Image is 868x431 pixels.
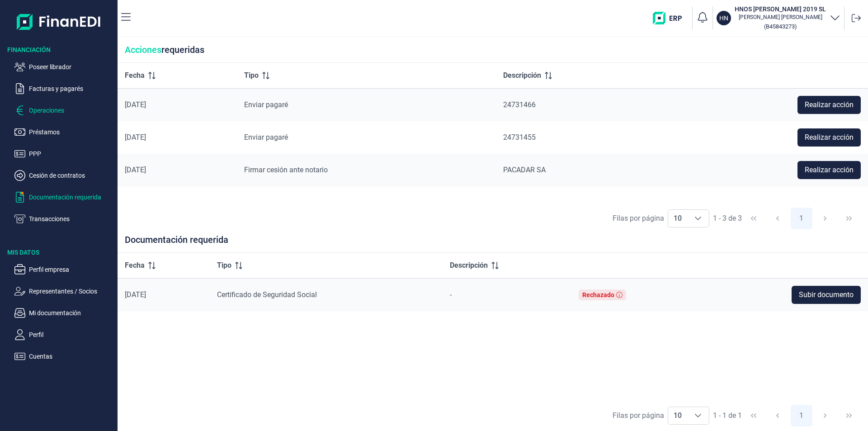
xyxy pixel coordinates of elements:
[14,213,114,224] button: Transacciones
[582,291,614,298] div: Rechazado
[14,62,114,72] button: Poseer librador
[450,290,452,299] span: -
[687,210,709,227] div: Choose
[125,44,161,55] span: Acciones
[717,5,840,32] button: HNHNOS [PERSON_NAME] 2019 SL[PERSON_NAME] [PERSON_NAME](B45843273)
[668,407,687,424] span: 10
[217,290,317,299] span: Certificado de Seguridad Social
[29,192,114,203] p: Documentación requerida
[118,234,868,253] div: Documentación requerida
[792,286,861,304] button: Subir documento
[838,405,860,426] button: Last Page
[805,165,854,175] span: Realizar acción
[125,290,203,299] div: [DATE]
[244,100,288,109] span: Enviar pagaré
[797,96,861,114] button: Realizar acción
[125,133,230,142] div: [DATE]
[14,351,114,362] button: Cuentas
[743,208,764,229] button: First Page
[29,329,114,340] p: Perfil
[735,14,826,21] p: [PERSON_NAME] [PERSON_NAME]
[503,133,536,142] span: 24731455
[653,12,689,24] img: erp
[797,161,861,179] button: Realizar acción
[14,105,114,116] button: Operaciones
[29,264,114,275] p: Perfil empresa
[713,412,742,419] span: 1 - 1 de 1
[14,286,114,297] button: Representantes / Socios
[687,407,709,424] div: Choose
[814,208,836,229] button: Next Page
[814,405,836,426] button: Next Page
[29,105,114,116] p: Operaciones
[14,148,114,159] button: PPP
[29,83,114,94] p: Facturas y pagarés
[14,192,114,203] button: Documentación requerida
[767,208,788,229] button: Previous Page
[805,99,854,110] span: Realizar acción
[838,208,860,229] button: Last Page
[125,70,145,81] span: Fecha
[767,405,788,426] button: Previous Page
[244,166,328,174] span: Firmar cesión ante notario
[735,5,826,14] h3: HNOS [PERSON_NAME] 2019 SL
[14,127,114,137] button: Préstamos
[29,213,114,224] p: Transacciones
[791,405,812,426] button: Page 1
[791,208,812,229] button: Page 1
[14,308,114,318] button: Mi documentación
[14,264,114,275] button: Perfil empresa
[29,62,114,72] p: Poseer librador
[503,100,536,109] span: 24731466
[503,70,541,81] span: Descripción
[764,23,797,30] small: Copiar cif
[29,127,114,137] p: Préstamos
[125,260,145,271] span: Fecha
[217,260,231,271] span: Tipo
[244,70,259,81] span: Tipo
[29,308,114,318] p: Mi documentación
[29,170,114,181] p: Cesión de contratos
[450,260,488,271] span: Descripción
[14,83,114,94] button: Facturas y pagarés
[743,405,764,426] button: First Page
[713,215,742,222] span: 1 - 3 de 3
[17,7,101,36] img: Logo de aplicación
[799,289,854,300] span: Subir documento
[14,170,114,181] button: Cesión de contratos
[14,329,114,340] button: Perfil
[125,100,230,109] div: [DATE]
[613,410,664,421] div: Filas por página
[668,210,687,227] span: 10
[503,166,546,174] span: PACADAR SA
[118,37,868,63] div: requeridas
[125,166,230,175] div: [DATE]
[613,213,664,224] div: Filas por página
[29,351,114,362] p: Cuentas
[244,133,288,142] span: Enviar pagaré
[805,132,854,143] span: Realizar acción
[29,148,114,159] p: PPP
[29,286,114,297] p: Representantes / Socios
[797,128,861,147] button: Realizar acción
[719,14,728,23] p: HN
